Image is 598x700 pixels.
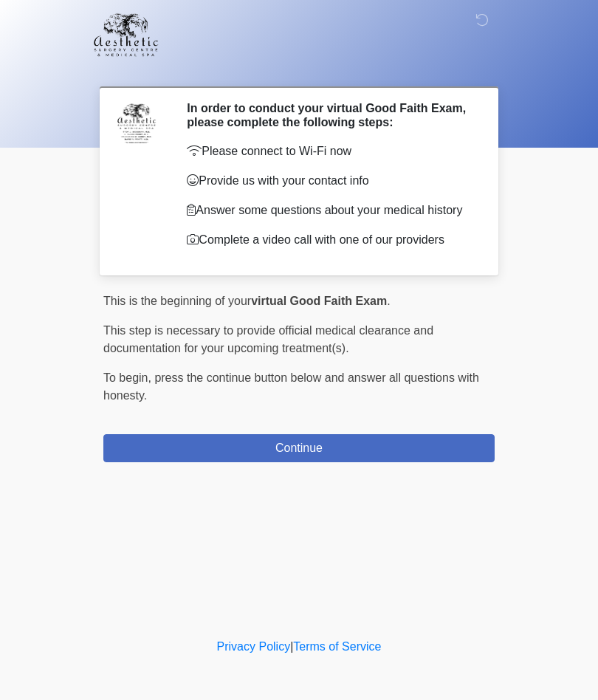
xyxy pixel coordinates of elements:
[103,371,479,402] span: press the continue button below and answer all questions with honesty.
[187,202,472,219] p: Answer some questions about your medical history
[290,640,293,653] a: |
[103,295,251,307] span: This is the beginning of your
[89,11,163,58] img: Aesthetic Surgery Centre, PLLC Logo
[187,101,472,129] h2: In order to conduct your virtual Good Faith Exam, please complete the following steps:
[387,295,390,307] span: .
[251,295,387,307] strong: virtual Good Faith Exam
[293,640,381,653] a: Terms of Service
[187,231,472,249] p: Complete a video call with one of our providers
[114,101,159,145] img: Agent Avatar
[217,640,291,653] a: Privacy Policy
[103,434,495,462] button: Continue
[187,143,472,160] p: Please connect to Wi-Fi now
[103,324,433,354] span: This step is necessary to provide official medical clearance and documentation for your upcoming ...
[187,172,472,190] p: Provide us with your contact info
[103,371,154,384] span: To begin,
